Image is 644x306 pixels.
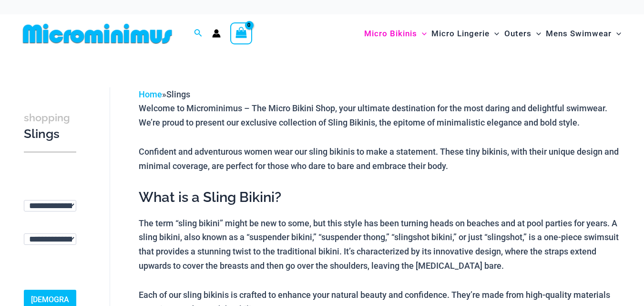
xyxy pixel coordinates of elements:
span: » [139,89,190,99]
span: Slings [166,89,190,99]
h2: What is a Sling Bikini? [139,188,624,206]
h3: Slings [24,109,76,142]
select: wpc-taxonomy-pa_color-745997 [24,200,76,211]
p: The term “sling bikini” might be new to some, but this style has been turning heads on beaches an... [139,216,624,273]
a: Mens SwimwearMenu ToggleMenu Toggle [543,19,624,48]
a: OutersMenu ToggleMenu Toggle [502,19,543,48]
span: Menu Toggle [612,21,621,46]
span: Menu Toggle [417,21,427,46]
span: Micro Lingerie [431,21,490,46]
img: MM SHOP LOGO FLAT [19,23,176,44]
a: View Shopping Cart, empty [230,22,252,44]
span: Menu Toggle [532,21,541,46]
p: Welcome to Microminimus – The Micro Bikini Shop, your ultimate destination for the most daring an... [139,101,624,129]
span: shopping [24,112,70,124]
span: Micro Bikinis [364,21,417,46]
span: Menu Toggle [490,21,499,46]
span: Outers [504,21,532,46]
p: Confident and adventurous women wear our sling bikinis to make a statement. These tiny bikinis, w... [139,145,624,173]
select: wpc-taxonomy-pa_fabric-type-745998 [24,233,76,245]
a: Micro LingerieMenu ToggleMenu Toggle [429,19,501,48]
a: Account icon link [212,29,221,38]
a: Search icon link [194,28,203,40]
a: Micro BikinisMenu ToggleMenu Toggle [362,19,429,48]
a: Home [139,89,162,99]
nav: Site Navigation [360,18,625,50]
span: Mens Swimwear [546,21,612,46]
